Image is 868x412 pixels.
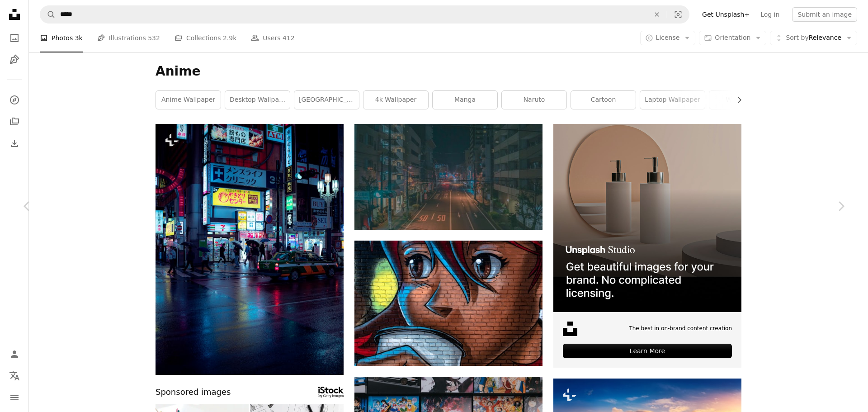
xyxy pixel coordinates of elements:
a: Next [814,163,868,250]
img: file-1631678316303-ed18b8b5cb9cimage [563,322,577,336]
span: License [656,34,680,41]
a: Log in [755,7,785,22]
button: Menu [5,388,24,407]
button: License [640,31,696,45]
button: scroll list to the right [731,91,741,109]
a: [GEOGRAPHIC_DATA] [294,91,359,109]
a: Log in / Sign up [5,345,24,363]
div: Learn More [563,344,732,358]
span: Sort by [786,34,808,41]
a: a busy city street at night with neon signs [156,245,344,253]
a: wallpaper [709,91,774,109]
a: Illustrations [5,51,24,69]
a: desktop wallpaper [225,91,290,109]
a: manga [433,91,497,109]
a: The best in on-brand content creationLearn More [553,124,741,368]
a: Collections [5,113,24,131]
a: Users 412 [251,24,294,52]
button: Clear [647,6,667,23]
a: Collections 2.9k [175,24,236,52]
a: Explore [5,91,24,109]
span: Orientation [715,34,750,41]
a: anime wallpaper [156,91,221,109]
a: Illustrations 532 [97,24,160,52]
span: 412 [283,33,295,43]
button: Language [5,367,24,385]
a: Download History [5,134,24,152]
img: a busy city street at night with neon signs [156,124,344,375]
a: Photos [5,29,24,47]
span: Relevance [786,33,841,43]
a: cartoon [571,91,636,109]
a: laptop wallpaper [640,91,705,109]
img: aerial view photography of road between highrise building [354,124,542,230]
span: 2.9k [223,33,236,43]
a: naruto [502,91,566,109]
button: Sort byRelevance [770,31,857,45]
button: Visual search [667,6,689,23]
a: aerial view photography of road between highrise building [354,172,542,180]
h1: Anime [156,63,741,80]
span: The best in on-brand content creation [629,325,732,332]
a: 4k wallpaper [363,91,428,109]
a: Get Unsplash+ [697,7,755,22]
span: Sponsored images [156,386,231,399]
form: Find visuals sitewide [40,5,689,24]
button: Search Unsplash [40,6,56,23]
img: red blue and yellow abstract painting [354,241,542,366]
button: Submit an image [792,7,857,22]
img: file-1715714113747-b8b0561c490eimage [553,124,741,312]
span: 532 [148,33,160,43]
button: Orientation [699,31,766,45]
a: red blue and yellow abstract painting [354,299,542,307]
